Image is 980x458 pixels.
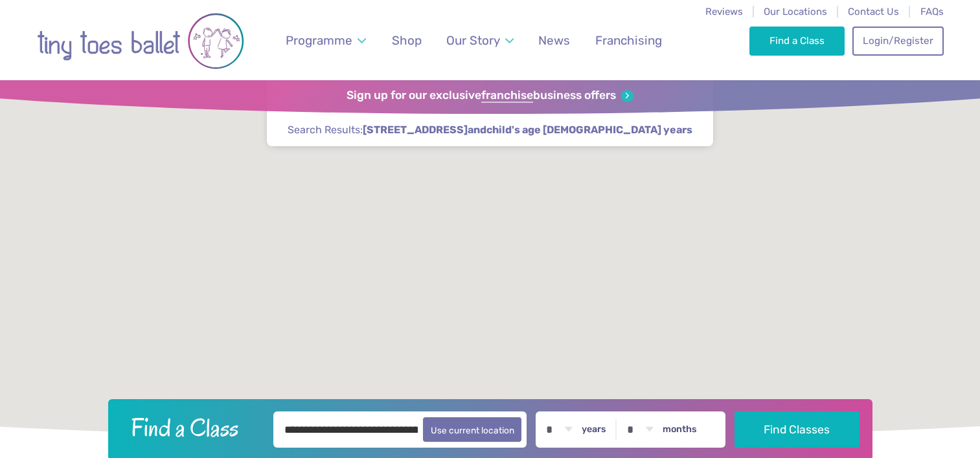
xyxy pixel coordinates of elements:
[120,411,264,444] h2: Find a Class
[589,25,668,56] a: Franchising
[486,123,692,137] span: child's age [DEMOGRAPHIC_DATA] years
[532,25,576,56] a: News
[385,25,427,56] a: Shop
[37,8,244,74] img: tiny toes ballet
[848,6,899,17] a: Contact Us
[705,6,743,17] a: Reviews
[582,424,606,435] label: years
[423,417,522,442] button: Use current location
[440,25,519,56] a: Our Story
[538,33,570,48] span: News
[852,27,943,55] a: Login/Register
[920,6,944,17] a: FAQs
[363,124,692,136] strong: and
[279,25,372,56] a: Programme
[446,33,500,48] span: Our Story
[764,6,827,17] a: Our Locations
[286,33,352,48] span: Programme
[392,33,422,48] span: Shop
[347,89,633,103] a: Sign up for our exclusivefranchisebusiness offers
[595,33,662,48] span: Franchising
[363,123,468,137] span: [STREET_ADDRESS]
[735,411,860,448] button: Find Classes
[481,89,533,103] strong: franchise
[749,27,845,55] a: Find a Class
[663,424,697,435] label: months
